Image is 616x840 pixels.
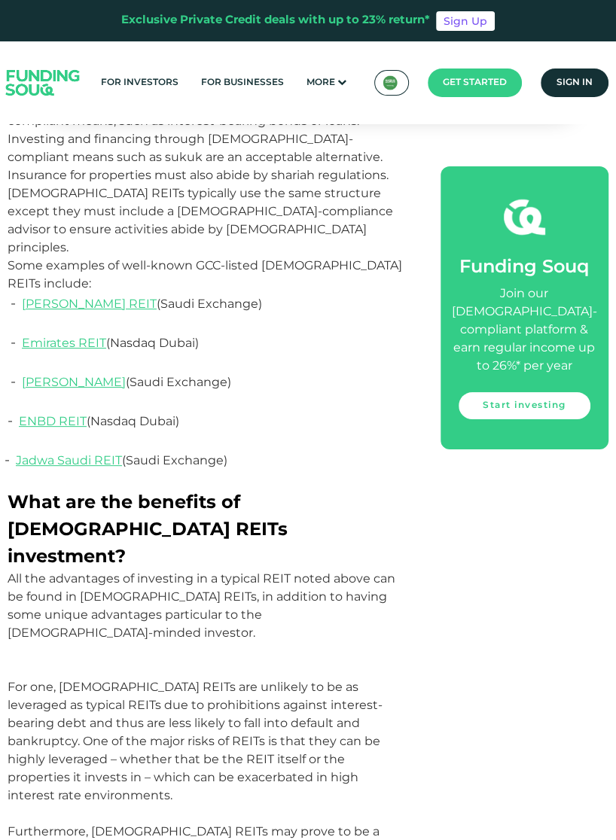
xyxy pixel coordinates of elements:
img: SA Flag [383,75,398,90]
span: Some examples of well-known GCC-listed [DEMOGRAPHIC_DATA] REITs include: [8,258,402,291]
div: Exclusive Private Credit deals with up to 23% return* [121,12,430,29]
span: - [11,373,16,390]
a: Sign in [541,68,608,97]
img: fsicon [504,196,545,237]
span: More [306,78,335,87]
span: [DEMOGRAPHIC_DATA] REITs typically use the same structure except they must include a [DEMOGRAPHIC... [8,186,393,254]
a: [PERSON_NAME] REIT [22,297,157,311]
a: ENBD REIT [19,414,87,428]
span: All the advantages of investing in a typical REIT noted above can be found in [DEMOGRAPHIC_DATA] ... [8,571,395,802]
a: Sign Up [436,11,495,31]
span: - [8,412,13,429]
span: (Nasdaq Dubai) [87,414,179,428]
a: [PERSON_NAME] [22,375,126,389]
span: Funding Souq [459,258,589,275]
span: (Saudi Exchange) [126,375,231,389]
span: Sign in [557,78,593,87]
span: - [11,333,16,351]
a: For Investors [97,71,182,96]
span: (Saudi Exchange) [157,297,262,311]
span: - [11,294,16,312]
div: Join our [DEMOGRAPHIC_DATA]-compliant platform & earn regular income up to 26%* per year [452,285,597,376]
span: (Nasdaq Dubai) [106,336,199,350]
a: Emirates REIT [22,336,106,350]
span: Get started [443,78,507,87]
a: Start investing [459,392,590,419]
span: Furthermore, [DEMOGRAPHIC_DATA]-compliant REITs are not allowed to transact, seek or provide fund... [8,78,404,182]
span: What are the benefits of [DEMOGRAPHIC_DATA] REITs investment? [8,491,288,567]
a: For Businesses [197,71,288,96]
span: (Saudi Exchange) [122,453,227,467]
span: - [5,451,10,468]
a: Jadwa Saudi REIT [16,453,122,467]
